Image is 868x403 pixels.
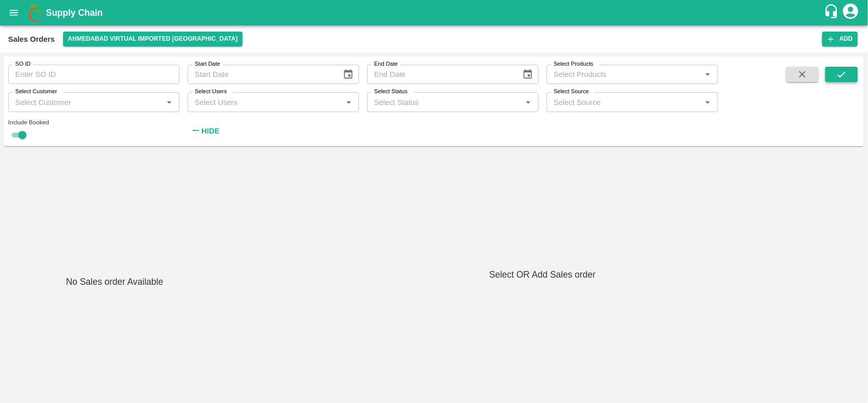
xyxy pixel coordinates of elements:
[63,32,243,46] button: Select DC
[339,65,358,84] button: Choose date
[25,3,46,23] img: logo
[2,1,25,24] button: open drawer
[554,60,593,68] label: Select Products
[367,65,514,84] input: End Date
[518,65,537,84] button: Choose date
[15,60,31,68] label: SO ID
[195,60,220,68] label: Start Date
[46,6,824,20] a: Supply Chain
[370,95,519,109] input: Select Status
[11,95,160,109] input: Select Customer
[8,33,55,46] div: Sales Orders
[374,60,398,68] label: End Date
[522,96,535,109] button: Open
[163,96,176,109] button: Open
[822,32,858,46] button: Add
[701,96,714,109] button: Open
[342,96,355,109] button: Open
[842,2,860,23] div: account of current user
[188,122,222,140] button: Hide
[550,95,698,109] input: Select Source
[550,68,698,81] input: Select Products
[66,275,163,395] h6: No Sales order Available
[824,4,842,22] div: customer-support
[201,127,219,135] strong: Hide
[8,65,179,84] input: Enter SO ID
[15,88,57,96] label: Select Customer
[554,88,589,96] label: Select Source
[195,88,227,96] label: Select Users
[46,8,103,18] b: Supply Chain
[225,267,860,282] h6: Select OR Add Sales order
[8,118,179,127] div: Include Booked
[374,88,408,96] label: Select Status
[188,65,335,84] input: Start Date
[701,68,714,81] button: Open
[191,95,339,109] input: Select Users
